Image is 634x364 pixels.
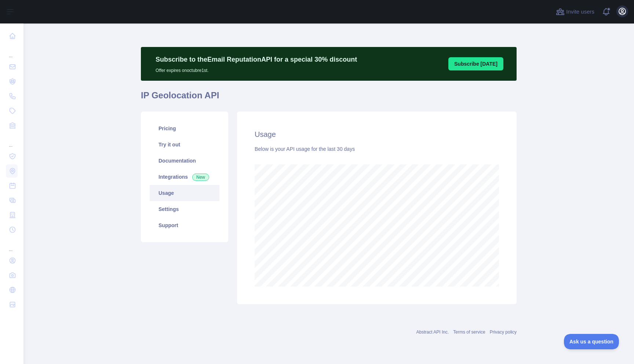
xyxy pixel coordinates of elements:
span: New [192,174,209,181]
a: Terms of service [453,330,485,335]
div: ... [6,238,18,252]
a: Privacy policy [490,330,517,335]
a: Settings [150,201,219,217]
a: Integrations New [150,169,219,185]
div: ... [6,134,18,148]
button: Subscribe [DATE] [448,57,503,70]
div: ... [6,44,18,59]
button: Invite users [554,6,596,18]
a: Try it out [150,136,219,153]
h1: IP Geolocation API [141,90,517,107]
a: Pricing [150,120,219,136]
span: Invite users [566,8,594,16]
a: Support [150,217,219,233]
a: Documentation [150,153,219,169]
p: Subscribe to the Email Reputation API for a special 30 % discount [156,54,357,65]
h2: Usage [255,129,499,139]
div: Below is your API usage for the last 30 days [255,145,499,153]
a: Abstract API Inc. [416,330,449,335]
a: Usage [150,185,219,201]
iframe: Toggle Customer Support [564,334,619,349]
p: Offer expires on octubre 1st. [156,65,357,73]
